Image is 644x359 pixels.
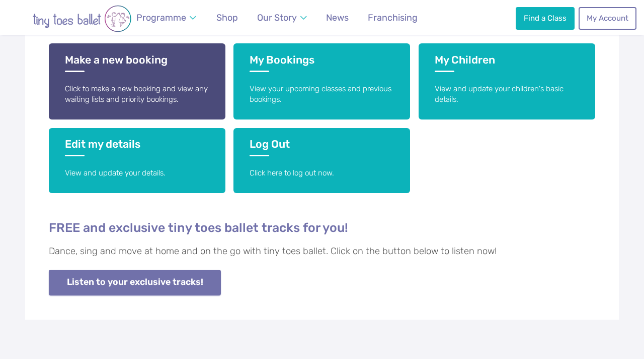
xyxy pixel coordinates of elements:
a: Log Out Click here to log out now. [233,128,410,193]
a: Find a Class [516,7,574,29]
h4: FREE and exclusive tiny toes ballet tracks for you! [49,220,595,235]
h3: Log Out [250,138,394,156]
a: Our Story [253,7,312,29]
h3: My Bookings [250,53,394,72]
p: View and update your children's basic details. [435,84,579,105]
span: Programme [136,12,186,23]
span: Franchising [368,12,418,23]
a: My Bookings View your upcoming classes and previous bookings. [233,43,410,119]
a: Shop [212,7,243,29]
p: View your upcoming classes and previous bookings. [250,84,394,105]
h3: My Children [435,53,579,72]
p: Click here to log out now. [250,168,394,178]
p: View and update your details. [65,168,209,178]
a: Franchising [363,7,422,29]
h3: Edit my details [65,138,209,156]
a: News [321,7,353,29]
a: Listen to your exclusive tracks! [49,270,221,295]
a: Make a new booking Click to make a new booking and view any waiting lists and priority bookings. [49,43,225,119]
span: Our Story [257,12,297,23]
img: tiny toes ballet [12,5,152,32]
a: Programme [132,7,201,29]
h3: Make a new booking [65,53,209,72]
span: Shop [216,12,238,23]
span: News [326,12,349,23]
p: Dance, sing and move at home and on the go with tiny toes ballet. Click on the button below to li... [49,245,595,259]
a: My Account [579,7,636,29]
a: Edit my details View and update your details. [49,128,225,193]
a: My Children View and update your children's basic details. [419,43,595,119]
p: Click to make a new booking and view any waiting lists and priority bookings. [65,84,209,105]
